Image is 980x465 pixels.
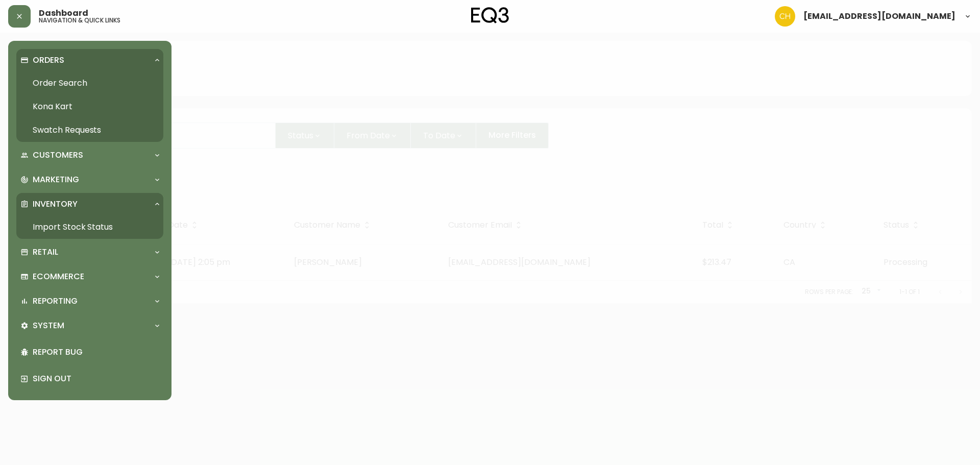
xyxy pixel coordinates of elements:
div: Orders [16,49,163,71]
div: Retail [16,241,163,263]
p: System [33,320,64,331]
p: Report Bug [33,347,159,358]
a: Kona Kart [16,95,163,118]
div: Reporting [16,290,163,312]
p: Retail [33,247,58,258]
div: Customers [16,144,163,166]
img: 6288462cea190ebb98a2c2f3c744dd7e [775,6,795,27]
p: Orders [33,55,64,66]
a: Order Search [16,71,163,95]
span: [EMAIL_ADDRESS][DOMAIN_NAME] [803,12,955,20]
div: Marketing [16,168,163,191]
p: Inventory [33,199,78,210]
img: logo [471,7,509,23]
p: Reporting [33,296,78,307]
div: Report Bug [16,339,163,365]
div: Ecommerce [16,265,163,288]
span: Dashboard [39,9,88,17]
p: Sign Out [33,373,159,384]
p: Customers [33,150,83,161]
p: Ecommerce [33,271,84,282]
div: System [16,314,163,337]
div: Sign Out [16,365,163,392]
a: Swatch Requests [16,118,163,142]
p: Marketing [33,174,79,185]
div: Inventory [16,193,163,215]
h5: navigation & quick links [39,17,120,23]
a: Import Stock Status [16,215,163,239]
